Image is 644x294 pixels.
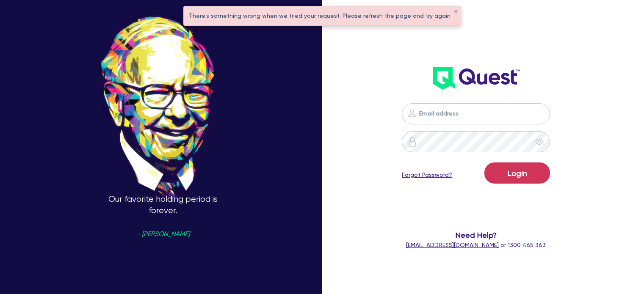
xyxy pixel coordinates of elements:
span: - [PERSON_NAME] [137,231,190,237]
div: There's something wrong when we tried your request. Please refresh the page and try again [184,6,461,25]
img: wH2k97JdezQIQAAAABJRU5ErkJggg== [433,67,520,90]
a: [EMAIL_ADDRESS][DOMAIN_NAME] [406,242,499,248]
span: Need Help? [392,229,559,241]
span: or 1300 465 363 [406,242,546,248]
a: Forgot Password? [402,170,452,179]
span: eye [535,137,544,146]
input: Email address [402,103,550,124]
button: ✕ [454,10,457,14]
button: Login [484,162,550,184]
img: icon-password [407,137,417,147]
img: icon-password [407,108,417,118]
